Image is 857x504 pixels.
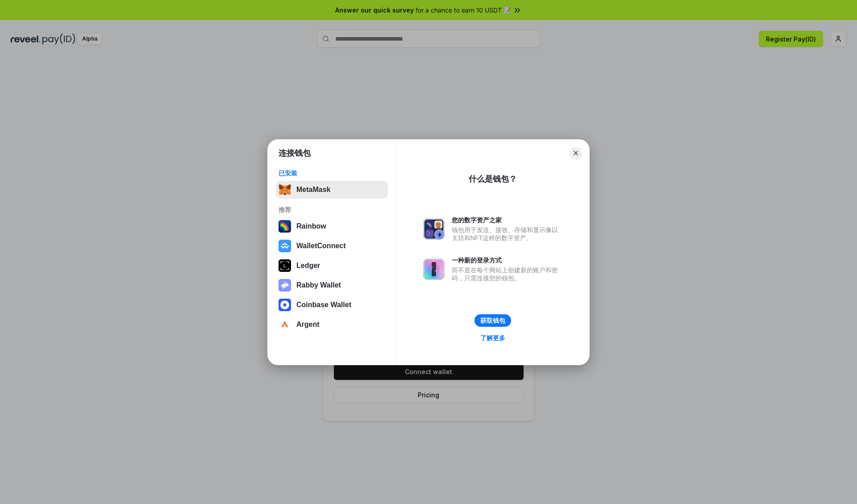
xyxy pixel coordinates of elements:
[279,148,311,158] h1: 连接钱包
[279,299,291,311] img: svg+xml,%3Csvg%20width%3D%2228%22%20height%3D%2228%22%20viewBox%3D%220%200%2028%2028%22%20fill%3D...
[276,237,388,255] button: WalletConnect
[276,276,388,294] button: Rabby Wallet
[276,217,388,235] button: Rainbow
[296,262,320,270] div: Ledger
[452,216,562,224] div: 您的数字资产之家
[423,258,445,280] img: svg+xml,%3Csvg%20xmlns%3D%22http%3A%2F%2Fwww.w3.org%2F2000%2Fsvg%22%20fill%3D%22none%22%20viewBox...
[480,334,505,342] div: 了解更多
[570,147,582,159] button: Close
[279,183,291,196] img: svg+xml,%3Csvg%20fill%3D%22none%22%20height%3D%2233%22%20viewBox%3D%220%200%2035%2033%22%20width%...
[296,242,346,250] div: WalletConnect
[480,317,505,325] div: 获取钱包
[296,281,341,289] div: Rabby Wallet
[279,169,385,177] div: 已安装
[279,259,291,272] img: svg+xml,%3Csvg%20xmlns%3D%22http%3A%2F%2Fwww.w3.org%2F2000%2Fsvg%22%20width%3D%2228%22%20height%3...
[276,257,388,275] button: Ledger
[469,174,517,184] div: 什么是钱包？
[296,301,351,309] div: Coinbase Wallet
[474,314,511,327] button: 获取钱包
[279,279,291,292] img: svg+xml,%3Csvg%20xmlns%3D%22http%3A%2F%2Fwww.w3.org%2F2000%2Fsvg%22%20fill%3D%22none%22%20viewBox...
[276,181,388,199] button: MetaMask
[276,316,388,333] button: Argent
[452,256,562,264] div: 一种新的登录方式
[276,296,388,314] button: Coinbase Wallet
[452,266,562,282] div: 而不是在每个网站上创建新的账户和密码，只需连接您的钱包。
[296,186,330,194] div: MetaMask
[296,222,326,230] div: Rainbow
[475,332,511,344] a: 了解更多
[452,226,562,242] div: 钱包用于发送、接收、存储和显示像以太坊和NFT这样的数字资产。
[279,318,291,331] img: svg+xml,%3Csvg%20width%3D%2228%22%20height%3D%2228%22%20viewBox%3D%220%200%2028%2028%22%20fill%3D...
[423,218,445,240] img: svg+xml,%3Csvg%20xmlns%3D%22http%3A%2F%2Fwww.w3.org%2F2000%2Fsvg%22%20fill%3D%22none%22%20viewBox...
[279,206,385,214] div: 推荐
[296,321,320,329] div: Argent
[279,220,291,233] img: svg+xml,%3Csvg%20width%3D%22120%22%20height%3D%22120%22%20viewBox%3D%220%200%20120%20120%22%20fil...
[279,240,291,252] img: svg+xml,%3Csvg%20width%3D%2228%22%20height%3D%2228%22%20viewBox%3D%220%200%2028%2028%22%20fill%3D...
